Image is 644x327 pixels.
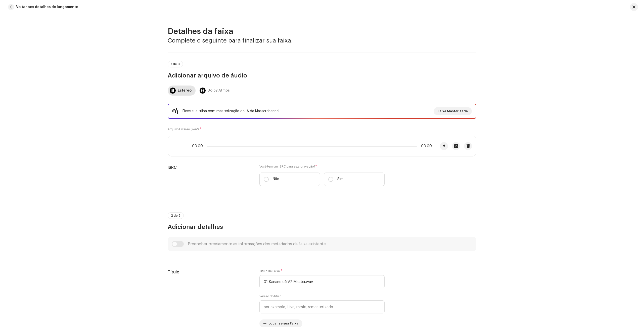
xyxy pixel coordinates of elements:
label: Título da Faixa [259,269,282,273]
h3: Complete o seguinte para finalizar sua faixa. [168,36,476,45]
span: 00:00 [192,144,205,148]
h3: Adicionar detalhes [168,223,476,231]
span: 00:00 [419,144,432,148]
h5: Título [168,269,251,275]
p: Não [273,177,279,182]
h2: Detalhes da faixa [168,26,476,36]
input: por exemplo, Live, remix, remasterizado... [259,300,385,313]
div: Eleve sua trilha com masterização de IA da Masterchannel [182,108,279,114]
label: Versão do título [259,294,281,298]
div: Dolby Atmos [208,86,230,96]
div: Estéreo [178,86,192,96]
input: Insira o nome da faixa [259,275,385,288]
h3: Adicionar arquivo de áudio [168,71,476,79]
span: 2 de 3 [171,214,180,217]
span: Faixa Masterizada [438,106,468,116]
small: Arquivo Estéreo (WAV) [168,128,199,131]
button: Faixa Masterizada [434,107,472,115]
h5: ISRC [168,165,251,171]
span: 1 de 3 [171,63,180,66]
label: Você tem um ISRC para esta gravação? [259,165,385,169]
p: Sim [337,177,344,182]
